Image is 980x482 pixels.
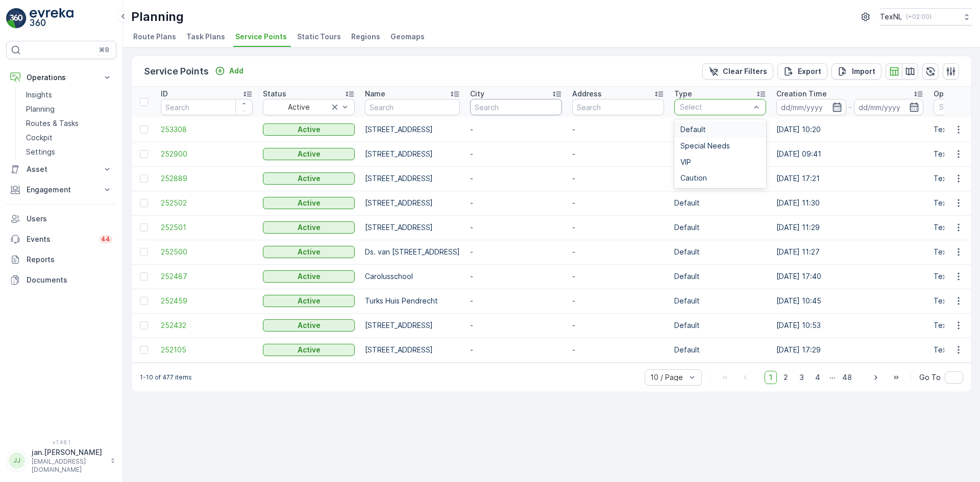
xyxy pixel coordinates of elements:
a: 252432 [161,320,253,331]
p: Creation Time [776,89,827,99]
td: [STREET_ADDRESS] [360,117,465,142]
p: Select [680,102,750,112]
td: [DATE] 17:21 [771,166,928,191]
button: Asset [6,159,116,180]
p: Active [298,124,321,135]
td: [STREET_ADDRESS] [360,215,465,240]
div: Toggle Row Selected [140,125,148,134]
td: [DATE] 10:20 [771,117,928,142]
p: Operations [27,72,96,83]
input: Search [572,99,664,115]
span: Geomaps [390,32,425,42]
td: - [465,166,567,191]
td: [STREET_ADDRESS] [360,191,465,215]
button: Active [263,319,355,332]
span: Static Tours [297,32,341,42]
td: Default [669,166,771,191]
p: TexNL [880,12,902,22]
a: 252501 [161,222,253,233]
button: JJjan.[PERSON_NAME][EMAIL_ADDRESS][DOMAIN_NAME] [6,447,116,474]
a: Users [6,209,116,229]
div: Toggle Row Selected [140,223,148,232]
div: Toggle Row Selected [140,199,148,207]
td: Default [669,117,771,142]
span: 1 [765,371,777,384]
p: Active [298,222,321,233]
td: [DATE] 11:29 [771,215,928,240]
span: 4 [811,371,825,384]
a: Planning [22,102,116,116]
p: Planning [26,104,55,114]
p: Active [298,296,321,306]
p: Active [298,149,321,159]
td: Default [669,264,771,289]
div: JJ [9,452,25,469]
td: [DATE] 11:27 [771,240,928,264]
p: Operations [934,89,973,99]
span: Service Points [235,32,287,42]
p: Asset [27,164,96,174]
span: 252500 [161,247,253,257]
td: [DATE] 17:40 [771,264,928,289]
a: 252487 [161,271,253,282]
span: 253308 [161,124,253,135]
p: Active [298,320,321,331]
button: Active [263,295,355,307]
td: - [465,117,567,142]
td: [DATE] 09:41 [771,142,928,166]
td: - [567,142,669,166]
td: Default [669,215,771,240]
p: Active [298,198,321,208]
input: Search [161,99,253,115]
td: [STREET_ADDRESS] [360,142,465,166]
p: Name [365,89,385,99]
p: ID [161,89,168,99]
input: Search [365,99,460,115]
span: v 1.48.1 [6,439,116,445]
p: Address [572,89,602,99]
td: [DATE] 10:45 [771,289,928,313]
td: [STREET_ADDRESS] [360,338,465,362]
span: 252105 [161,345,253,355]
a: Routes & Tasks [22,116,116,131]
p: 1-10 of 477 items [140,373,192,382]
a: Cockpit [22,131,116,145]
a: 252900 [161,149,253,159]
td: Default [669,191,771,215]
button: Active [263,123,355,136]
button: Add [211,65,248,77]
td: - [465,191,567,215]
td: - [567,215,669,240]
span: 3 [795,371,808,384]
p: Documents [27,275,112,285]
span: 252889 [161,173,253,184]
a: Settings [22,145,116,159]
td: - [567,191,669,215]
td: Default [669,240,771,264]
td: - [567,338,669,362]
p: jan.[PERSON_NAME] [32,447,105,458]
td: - [567,313,669,338]
td: Default [669,289,771,313]
p: Reports [27,255,112,265]
td: - [465,313,567,338]
p: - [848,101,852,113]
input: dd/mm/yyyy [776,99,846,115]
button: TexNL(+02:00) [880,8,972,26]
img: logo_light-DOdMpM7g.png [30,8,73,29]
span: 48 [838,371,856,384]
td: Ds. van [STREET_ADDRESS] [360,240,465,264]
p: Add [229,66,243,76]
p: Settings [26,147,55,157]
td: - [465,289,567,313]
p: Insights [26,90,52,100]
p: Status [263,89,286,99]
td: [STREET_ADDRESS] [360,313,465,338]
button: Clear Filters [702,63,773,80]
span: 252502 [161,198,253,208]
td: - [465,215,567,240]
span: 252459 [161,296,253,306]
p: ⌘B [99,46,109,54]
